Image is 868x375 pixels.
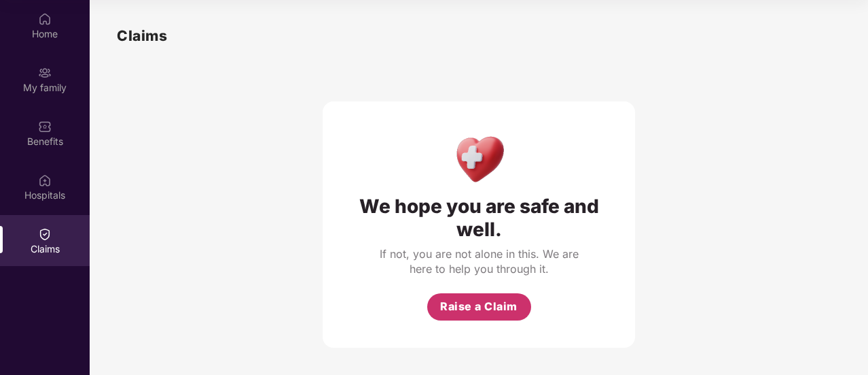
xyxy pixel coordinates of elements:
[38,227,52,241] img: svg+xml;base64,PHN2ZyBpZD0iQ2xhaW0iIHhtbG5zPSJodHRwOi8vd3d3LnczLm9yZy8yMDAwL3N2ZyIgd2lkdGg9IjIwIi...
[440,298,518,315] span: Raise a Claim
[377,246,581,276] div: If not, you are not alone in this. We are here to help you through it.
[38,66,52,80] img: svg+xml;base64,PHN2ZyB3aWR0aD0iMjAiIGhlaWdodD0iMjAiIHZpZXdCb3g9IjAgMCAyMCAyMCIgZmlsbD0ibm9uZSIgeG...
[350,195,608,241] div: We hope you are safe and well.
[38,174,52,187] img: svg+xml;base64,PHN2ZyBpZD0iSG9zcGl0YWxzIiB4bWxucz0iaHR0cDovL3d3dy53My5vcmcvMjAwMC9zdmciIHdpZHRoPS...
[117,25,167,47] h1: Claims
[450,129,509,188] img: Health Care
[427,293,531,321] button: Raise a Claim
[38,12,52,26] img: svg+xml;base64,PHN2ZyBpZD0iSG9tZSIgeG1sbnM9Imh0dHA6Ly93d3cudzMub3JnLzIwMDAvc3ZnIiB3aWR0aD0iMjAiIG...
[38,120,52,133] img: svg+xml;base64,PHN2ZyBpZD0iQmVuZWZpdHMiIHhtbG5zPSJodHRwOi8vd3d3LnczLm9yZy8yMDAwL3N2ZyIgd2lkdGg9Ij...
